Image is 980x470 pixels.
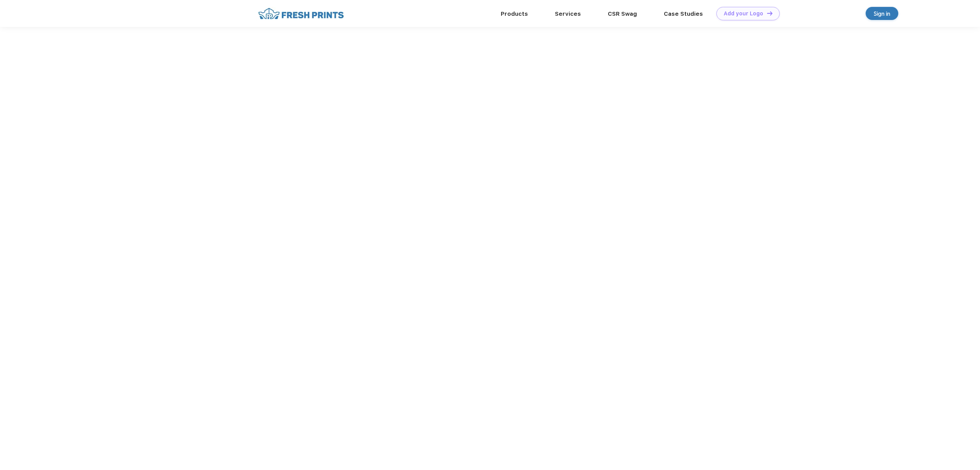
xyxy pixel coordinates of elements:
[555,10,581,17] a: Services
[866,7,898,20] a: Sign in
[767,11,772,15] img: DT
[724,10,763,17] div: Add your Logo
[256,7,346,20] img: fo%20logo%202.webp
[501,10,528,17] a: Products
[874,9,890,18] div: Sign in
[608,10,637,17] a: CSR Swag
